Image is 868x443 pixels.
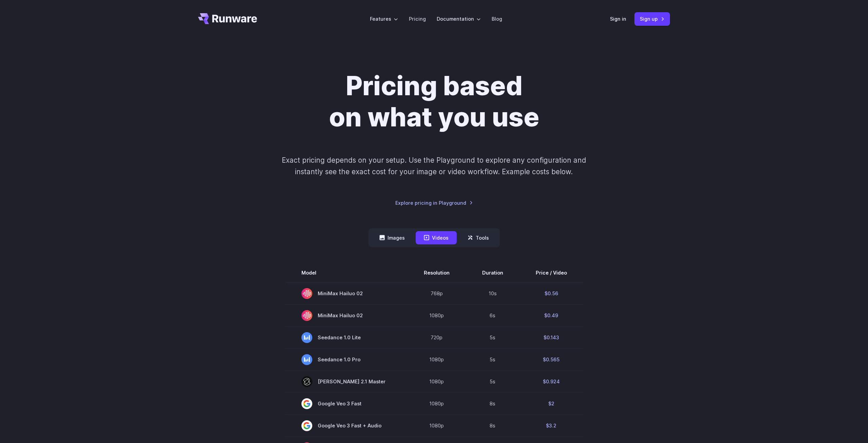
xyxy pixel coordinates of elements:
span: MiniMax Hailuo 02 [301,310,391,321]
td: 8s [466,415,519,437]
span: Google Veo 3 Fast [301,398,391,409]
th: Model [285,263,408,282]
a: Go to / [198,13,257,24]
td: 8s [466,392,519,415]
th: Resolution [408,263,466,282]
a: Blog [492,15,502,23]
td: 1080p [408,370,466,392]
label: Documentation [437,15,481,23]
td: 5s [466,326,519,348]
td: 10s [466,282,519,305]
span: [PERSON_NAME] 2.1 Master [301,376,391,387]
td: 1080p [408,392,466,415]
span: Seedance 1.0 Pro [301,354,391,365]
p: Exact pricing depends on your setup. Use the Playground to explore any configuration and instantl... [269,155,599,177]
span: Seedance 1.0 Lite [301,332,391,343]
td: $0.565 [519,348,583,370]
label: Features [370,15,398,23]
td: $2 [519,392,583,415]
td: 6s [466,304,519,326]
span: Google Veo 3 Fast + Audio [301,420,391,431]
td: 5s [466,370,519,392]
a: Sign up [634,12,670,25]
span: MiniMax Hailuo 02 [301,288,391,299]
h1: Pricing based on what you use [245,71,623,133]
td: 5s [466,348,519,370]
td: $0.56 [519,282,583,305]
button: Images [371,231,413,244]
td: 1080p [408,348,466,370]
td: $0.924 [519,370,583,392]
button: Tools [459,231,497,244]
td: 1080p [408,415,466,437]
a: Sign in [610,15,626,23]
th: Duration [466,263,519,282]
a: Explore pricing in Playground [395,199,473,207]
td: 1080p [408,304,466,326]
td: $3.2 [519,415,583,437]
th: Price / Video [519,263,583,282]
td: $0.143 [519,326,583,348]
td: 768p [408,282,466,305]
td: $0.49 [519,304,583,326]
button: Videos [416,231,457,244]
a: Pricing [409,15,426,23]
td: 720p [408,326,466,348]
